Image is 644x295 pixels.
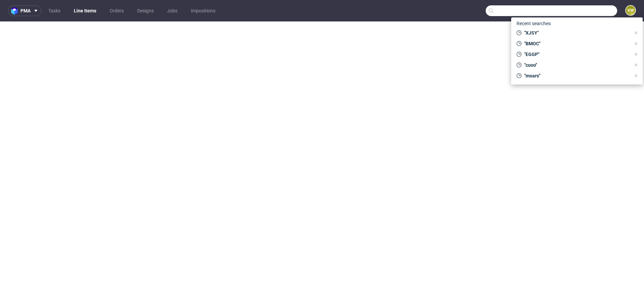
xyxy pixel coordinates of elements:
[106,5,128,16] a: Orders
[187,5,219,16] a: Impositions
[522,51,631,58] span: "EGGP"
[11,7,20,15] img: logo
[133,5,158,16] a: Designs
[44,5,64,16] a: Tasks
[20,8,31,13] span: pma
[514,18,553,29] span: Recent searches
[163,5,181,16] a: Jobs
[522,72,631,79] span: "moars"
[70,5,100,16] a: Line Items
[8,5,42,16] button: pma
[626,6,635,15] figcaption: KW
[522,29,631,36] span: "XJSY"
[522,62,631,68] span: "cuoo"
[522,40,631,47] span: "BMOC"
